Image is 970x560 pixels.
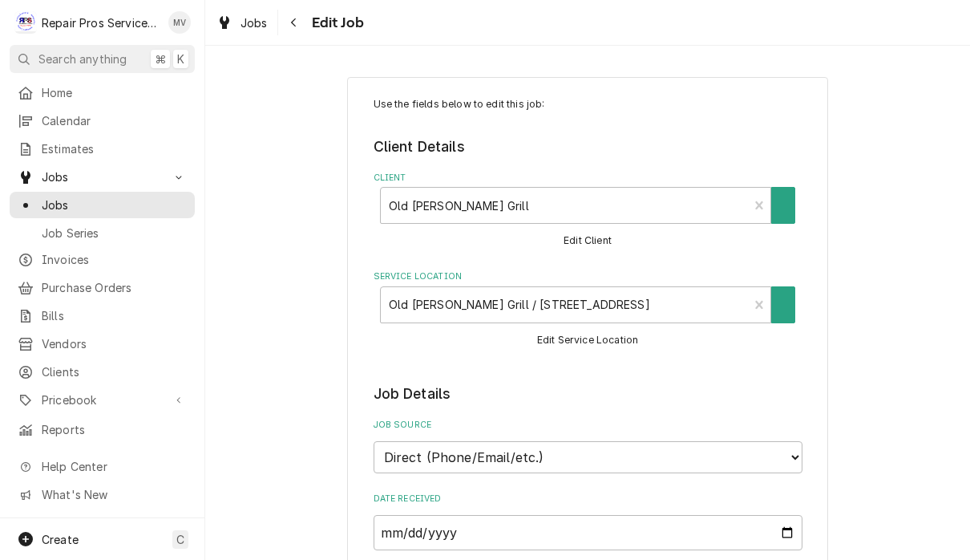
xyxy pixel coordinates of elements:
div: Job Source [374,419,802,473]
span: Job Series [42,225,187,241]
a: Go to What's New [10,481,195,508]
span: Vendors [42,335,187,352]
input: yyyy-mm-dd [374,515,802,550]
button: Edit Service Location [535,331,641,351]
a: Invoices [10,246,195,273]
a: Jobs [210,10,274,36]
div: R [14,11,37,34]
span: ⌘ [155,51,166,67]
span: Estimates [42,140,187,157]
span: Reports [42,421,187,438]
label: Job Source [374,419,802,432]
legend: Client Details [374,136,802,157]
span: Purchase Orders [42,279,187,296]
button: Create New Location [771,286,795,323]
a: Go to Help Center [10,453,195,480]
button: Edit Client [561,231,614,251]
a: Reports [10,416,195,443]
div: Date Received [374,493,802,550]
div: Repair Pros Services Inc [42,14,160,31]
div: MV [168,11,191,34]
button: Create New Client [771,187,795,224]
a: Home [10,79,195,106]
button: Search anything⌘K [10,45,195,73]
div: Client [374,172,802,251]
span: Invoices [42,251,187,268]
span: Create [42,533,79,546]
span: C [176,531,184,548]
span: What's New [42,486,185,503]
span: Edit Job [307,12,364,34]
span: Home [42,84,187,101]
a: Purchase Orders [10,274,195,301]
span: Help Center [42,458,185,475]
a: Job Series [10,220,195,246]
div: Service Location [374,270,802,350]
span: Jobs [42,168,163,185]
label: Service Location [374,270,802,283]
span: Jobs [240,14,268,31]
a: Estimates [10,136,195,162]
span: Jobs [42,197,187,213]
a: Go to Jobs [10,164,195,190]
label: Date Received [374,493,802,505]
span: Search anything [38,51,127,67]
a: Clients [10,359,195,385]
div: Mindy Volker's Avatar [168,11,191,34]
a: Calendar [10,108,195,134]
span: K [177,51,184,67]
button: Navigate back [281,10,307,35]
div: Repair Pros Services Inc's Avatar [14,11,37,34]
label: Client [374,172,802,185]
legend: Job Details [374,383,802,404]
a: Vendors [10,331,195,357]
a: Jobs [10,192,195,218]
a: Bills [10,302,195,329]
span: Clients [42,363,187,380]
p: Use the fields below to edit this job: [374,97,802,112]
span: Bills [42,307,187,324]
span: Pricebook [42,392,163,408]
span: Calendar [42,112,187,129]
a: Go to Pricebook [10,387,195,413]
